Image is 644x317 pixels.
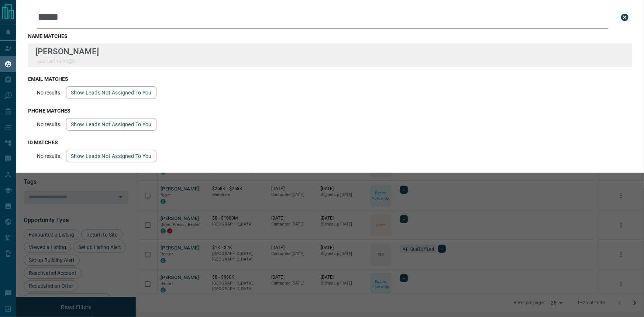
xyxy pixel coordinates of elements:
[66,86,156,99] button: show leads not assigned to you
[37,121,62,127] p: No results.
[35,46,99,56] p: [PERSON_NAME]
[37,153,62,159] p: No results.
[617,10,632,25] button: close search bar
[28,33,632,39] h3: name matches
[37,90,62,96] p: No results.
[28,139,632,145] h3: id matches
[66,118,156,131] button: show leads not assigned to you
[66,150,156,162] button: show leads not assigned to you
[35,58,99,64] p: reachsethurxx@x
[28,76,632,82] h3: email matches
[28,108,632,114] h3: phone matches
